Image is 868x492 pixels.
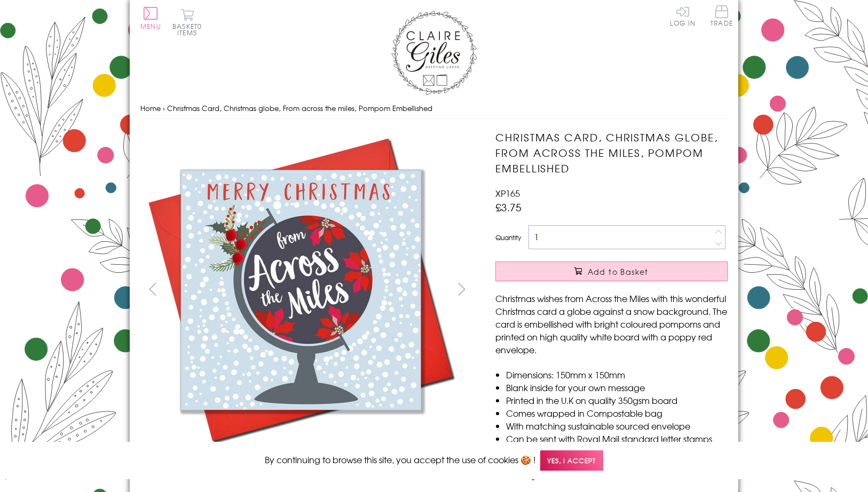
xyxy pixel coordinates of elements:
button: Menu [140,7,161,29]
button: Add to Basket [495,261,728,281]
img: Christmas Card, Christmas globe, From across the miles, Pompom Embellished [140,130,461,450]
p: Christmas wishes from Across the Miles with this wonderful Christmas card a globe against a snow ... [495,292,728,356]
span: Add to Basket [588,266,649,277]
span: 0 items [177,21,202,37]
li: Dimensions: 150mm x 150mm [506,368,728,381]
button: Basket0 items [172,9,202,36]
span: › [163,103,165,113]
img: Christmas Card, Christmas globe, From across the miles, Pompom Embellished [474,130,794,450]
span: Yes, I accept [540,450,603,471]
h1: Christmas Card, Christmas globe, From across the miles, Pompom Embellished [495,130,728,176]
img: Claire Giles Greetings Cards [391,11,477,95]
a: Home [140,103,161,113]
li: With matching sustainable sourced envelope [506,419,728,432]
a: Trade [711,5,733,28]
span: Menu [140,21,161,31]
li: Comes wrapped in Compostable bag [506,407,728,419]
li: Printed in the U.K on quality 350gsm board [506,394,728,407]
nav: breadcrumbs [140,98,728,120]
label: Quantity [495,233,521,242]
a: Log In [670,5,696,26]
li: Can be sent with Royal Mail standard letter stamps [506,432,728,445]
button: next [450,277,474,301]
span: £3.75 [495,200,522,215]
span: Christmas Card, Christmas globe, From across the miles, Pompom Embellished [167,103,432,113]
span: XP165 [495,187,520,200]
button: prev [140,277,164,301]
span: Trade [711,5,733,26]
li: Blank inside for your own message [506,381,728,394]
